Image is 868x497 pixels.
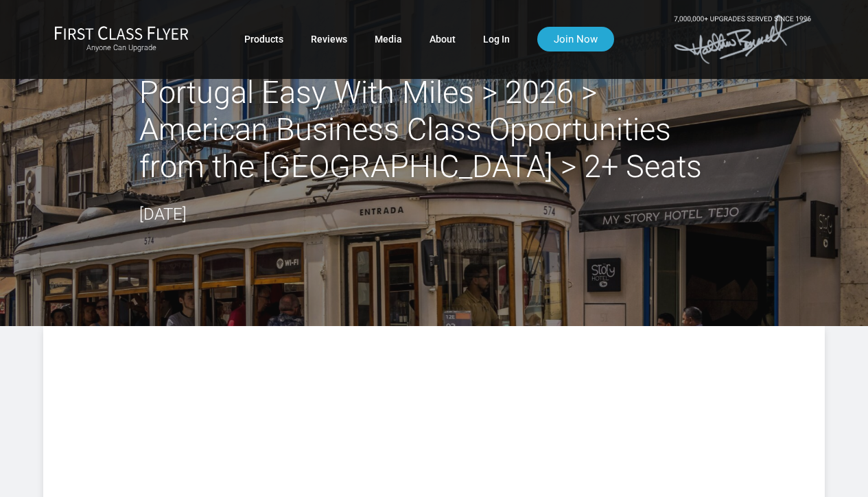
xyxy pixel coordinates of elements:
a: Products [244,27,283,51]
a: First Class FlyerAnyone Can Upgrade [54,25,189,53]
h2: Portugal Easy With Miles > 2026 > American Business Class Opportunities from the [GEOGRAPHIC_DATA... [139,74,729,185]
a: Media [375,27,402,51]
img: First Class Flyer [54,25,189,40]
a: Log In [483,27,510,51]
a: Reviews [311,27,347,51]
small: Anyone Can Upgrade [54,43,189,53]
a: About [430,27,456,51]
a: Join Now [537,27,614,51]
time: [DATE] [139,205,187,224]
